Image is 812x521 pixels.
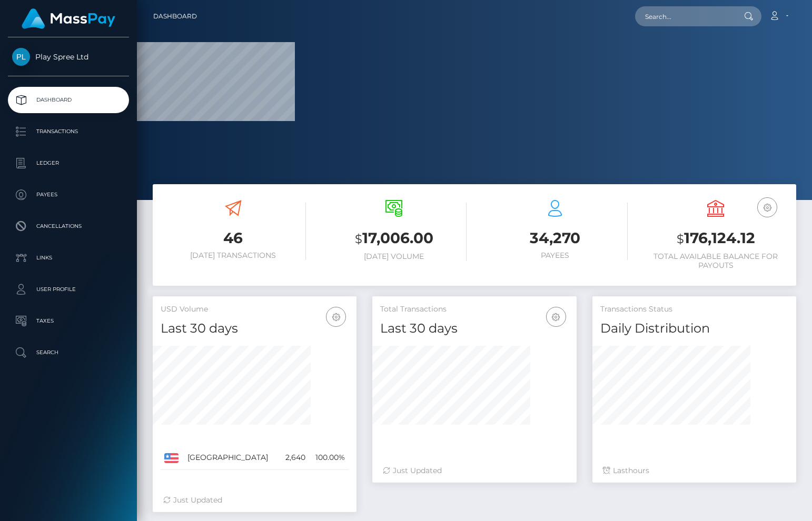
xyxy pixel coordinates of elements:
[8,245,129,271] a: Links
[161,251,306,260] h6: [DATE] Transactions
[8,276,129,303] a: User Profile
[8,150,129,176] a: Ledger
[12,124,125,139] p: Transactions
[163,495,346,506] div: Just Updated
[12,250,125,266] p: Links
[635,6,734,26] input: Search...
[383,465,566,476] div: Just Updated
[22,8,115,29] img: MassPay Logo
[309,446,349,470] td: 100.00%
[677,232,684,246] small: $
[600,304,788,315] h5: Transactions Status
[322,228,467,249] h3: 17,006.00
[8,182,129,208] a: Payees
[603,465,786,476] div: Last hours
[164,453,179,463] img: US.png
[153,5,197,27] a: Dashboard
[380,304,568,315] h5: Total Transactions
[12,187,125,203] p: Payees
[12,92,125,108] p: Dashboard
[355,232,362,246] small: $
[12,345,125,360] p: Search
[184,446,279,470] td: [GEOGRAPHIC_DATA]
[12,48,30,66] img: Play Spree Ltd
[12,155,125,171] p: Ledger
[322,252,467,261] h6: [DATE] Volume
[161,304,349,315] h5: USD Volume
[643,228,789,249] h3: 176,124.12
[482,251,628,260] h6: Payees
[8,308,129,334] a: Taxes
[12,282,125,297] p: User Profile
[8,87,129,113] a: Dashboard
[8,339,129,366] a: Search
[482,228,628,248] h3: 34,270
[161,228,306,248] h3: 46
[12,218,125,234] p: Cancellations
[643,252,789,270] h6: Total Available Balance for Payouts
[279,446,309,470] td: 2,640
[8,52,129,62] span: Play Spree Ltd
[380,319,568,338] h4: Last 30 days
[161,319,349,338] h4: Last 30 days
[600,319,788,338] h4: Daily Distribution
[12,313,125,329] p: Taxes
[8,213,129,239] a: Cancellations
[8,118,129,145] a: Transactions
